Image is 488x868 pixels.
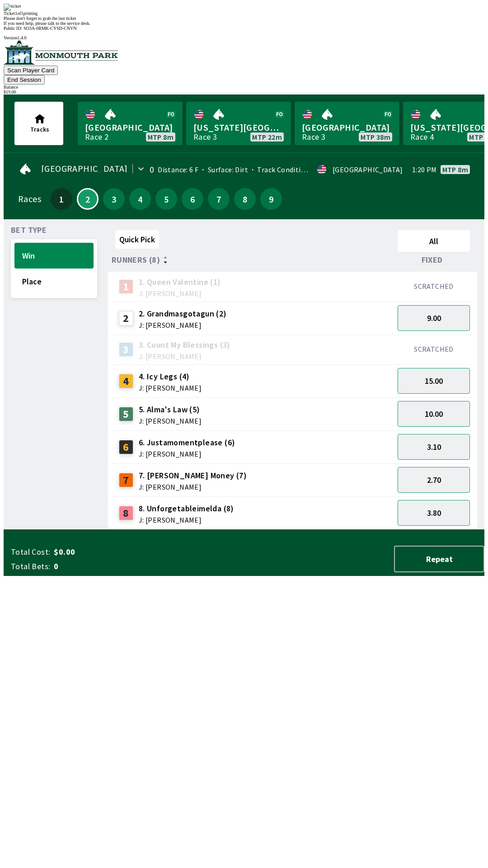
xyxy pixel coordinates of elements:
span: Track Condition: Firm [248,165,328,174]
span: [US_STATE][GEOGRAPHIC_DATA] [193,122,284,133]
span: J: [PERSON_NAME] [139,516,234,524]
span: J: [PERSON_NAME] [139,353,230,360]
button: Repeat [394,546,484,572]
span: 7 [210,196,227,202]
span: 1. Queen Valentine (1) [139,276,221,288]
span: [GEOGRAPHIC_DATA] [41,165,128,172]
span: J: [PERSON_NAME] [139,384,202,392]
span: 2.70 [427,475,441,485]
span: [GEOGRAPHIC_DATA] [85,122,175,133]
div: 2 [119,311,133,325]
span: J: [PERSON_NAME] [139,483,247,491]
button: 15.00 [398,368,470,394]
div: Race 3 [193,133,217,141]
div: 3 [119,342,133,357]
div: $ 19.00 [4,90,484,94]
div: Balance [4,85,484,90]
span: Total Cost: [11,547,50,557]
button: 5 [155,188,177,210]
span: 7. [PERSON_NAME] Money (7) [139,470,247,481]
div: Please don't forget to grab the last ticket [4,16,484,21]
span: 5. Alma's Law (5) [139,404,202,415]
span: All [402,236,466,246]
img: ticket [4,4,21,11]
span: MTP 8m [442,166,468,173]
span: 8 [236,196,253,202]
span: Distance: 6 F [158,165,198,174]
span: 9.00 [427,313,441,323]
span: 3. Count My Blessings (3) [139,339,230,351]
div: 7 [119,473,133,487]
div: Race 2 [85,133,108,141]
span: MTP 38m [361,133,390,141]
span: Surface: Dirt [198,165,248,174]
button: 9.00 [398,305,470,331]
span: SO3A-6RMK-CYSD-CNVN [23,26,77,31]
button: 2.70 [398,467,470,493]
div: 1 [119,279,133,294]
button: Place [14,269,94,294]
button: 3.10 [398,434,470,460]
a: [GEOGRAPHIC_DATA]Race 3MTP 38m [295,102,399,145]
div: 0 [150,166,154,173]
button: Quick Pick [115,230,159,249]
button: 7 [208,188,230,210]
button: 3.80 [398,500,470,526]
div: [GEOGRAPHIC_DATA] [333,166,403,173]
div: SCRATCHED [398,282,470,291]
span: J: [PERSON_NAME] [139,290,221,297]
span: Repeat [402,554,476,564]
div: Race 4 [410,133,434,141]
span: 15.00 [425,376,443,386]
span: If you need help, please talk to the service desk. [4,21,90,26]
span: [GEOGRAPHIC_DATA] [302,122,392,133]
div: 4 [119,374,133,388]
span: 2. Grandmasgotagun (2) [139,308,227,320]
div: 5 [119,407,133,421]
span: 8. Unforgetableimelda (8) [139,503,234,514]
div: Version 1.4.0 [4,35,484,40]
button: Win [14,243,94,269]
span: 6 [184,196,201,202]
span: MTP 22m [252,133,282,141]
div: Fixed [394,255,474,264]
div: Races [18,195,41,203]
button: 2 [77,188,99,210]
span: 0 [54,561,196,572]
button: 8 [234,188,256,210]
span: 3 [105,196,122,202]
span: J: [PERSON_NAME] [139,321,227,329]
button: 1 [51,188,72,210]
img: venue logo [4,40,118,65]
span: Bet Type [11,226,47,234]
span: $0.00 [54,547,196,557]
button: End Session [4,75,45,85]
a: [US_STATE][GEOGRAPHIC_DATA]Race 3MTP 22m [186,102,291,145]
a: [GEOGRAPHIC_DATA]Race 2MTP 8m [78,102,183,145]
div: Ticket 1 of 1 printing [4,11,484,16]
span: Win [22,250,86,261]
button: 6 [182,188,203,210]
span: 10.00 [425,409,443,419]
button: Tracks [14,102,63,145]
span: J: [PERSON_NAME] [139,450,235,458]
span: 1:20 PM [412,166,437,173]
span: 3.80 [427,508,441,518]
span: 9 [263,196,280,202]
span: Quick Pick [119,234,155,245]
span: Tracks [30,125,49,133]
button: Scan Player Card [4,66,58,75]
span: Total Bets: [11,561,50,572]
button: All [398,230,470,252]
span: 4. Icy Legs (4) [139,371,202,382]
span: 1 [53,196,70,202]
div: 6 [119,440,133,454]
span: 4 [131,196,149,202]
button: 9 [260,188,282,210]
span: 2 [80,197,95,201]
button: 3 [103,188,125,210]
span: 6. Justamomentplease (6) [139,437,235,448]
button: 10.00 [398,401,470,427]
span: Fixed [422,256,443,264]
span: MTP 8m [148,133,174,141]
